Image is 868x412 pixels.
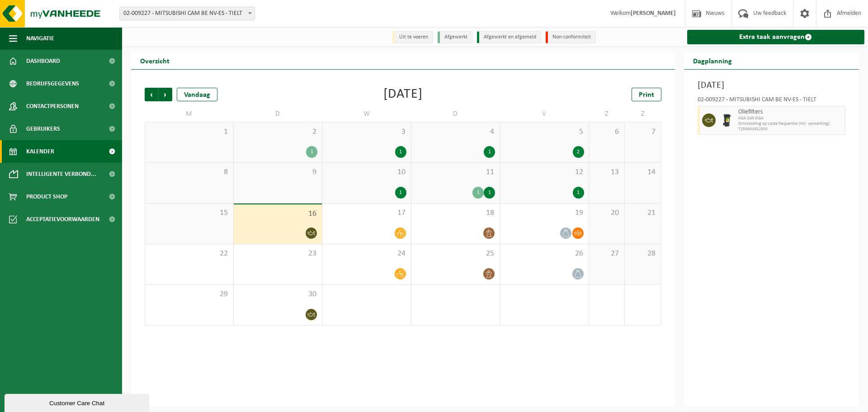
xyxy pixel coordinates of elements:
[698,97,846,106] div: 02-009227 - MITSUBISHI CAM BE NV-ES - TIELT
[327,249,406,259] span: 24
[26,163,96,185] span: Intelligente verbond...
[395,187,406,199] div: 1
[383,88,423,101] div: [DATE]
[631,10,676,17] strong: [PERSON_NAME]
[150,167,229,177] span: 8
[238,209,318,219] span: 16
[472,187,484,199] div: 1
[26,27,54,50] span: Navigatie
[438,31,472,43] li: Afgewerkt
[26,72,79,95] span: Bedrijfsgegevens
[416,167,495,177] span: 11
[629,167,656,177] span: 14
[26,185,67,208] span: Product Shop
[629,208,656,218] span: 21
[684,52,741,69] h2: Dagplanning
[573,146,584,158] div: 2
[738,116,843,121] span: KGA Colli OGA
[5,392,151,412] iframe: chat widget
[392,31,433,43] li: Uit te voeren
[145,106,234,122] td: M
[500,106,589,122] td: V
[720,114,734,127] img: WB-0240-HPE-BK-01
[629,127,656,137] span: 7
[238,127,318,137] span: 2
[395,146,406,158] div: 1
[594,249,620,259] span: 27
[484,187,495,199] div: 1
[416,208,495,218] span: 18
[159,88,172,101] span: Volgende
[505,249,584,259] span: 26
[738,109,843,116] span: Oliefilters
[625,106,661,122] td: Z
[26,50,60,72] span: Dashboard
[687,30,865,44] a: Extra taak aanvragen
[145,88,158,101] span: Vorige
[416,249,495,259] span: 25
[477,31,541,43] li: Afgewerkt en afgemeld
[26,140,54,163] span: Kalender
[150,208,229,218] span: 15
[238,289,318,299] span: 30
[411,106,500,122] td: D
[238,249,318,259] span: 23
[505,167,584,177] span: 12
[416,127,495,137] span: 4
[594,127,620,137] span: 6
[594,208,620,218] span: 20
[632,88,661,101] a: Print
[629,249,656,259] span: 28
[639,91,654,99] span: Print
[234,106,323,122] td: D
[546,31,596,43] li: Non-conformiteit
[150,249,229,259] span: 22
[120,7,255,20] span: 02-009227 - MITSUBISHI CAM BE NV-ES - TIELT
[131,52,179,69] h2: Overzicht
[505,127,584,137] span: 5
[322,106,411,122] td: W
[327,208,406,218] span: 17
[698,79,846,92] h3: [DATE]
[573,187,584,199] div: 1
[150,127,229,137] span: 1
[306,146,317,158] div: 1
[26,118,60,140] span: Gebruikers
[589,106,625,122] td: Z
[150,289,229,299] span: 29
[119,7,255,20] span: 02-009227 - MITSUBISHI CAM BE NV-ES - TIELT
[238,167,318,177] span: 9
[26,95,79,118] span: Contactpersonen
[484,146,495,158] div: 1
[594,167,620,177] span: 13
[327,167,406,177] span: 10
[738,127,843,132] span: T250001922555
[505,208,584,218] span: 19
[738,121,843,127] span: Omwisseling op vaste frequentie (incl. verwerking)
[327,127,406,137] span: 3
[177,88,217,101] div: Vandaag
[26,208,99,231] span: Acceptatievoorwaarden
